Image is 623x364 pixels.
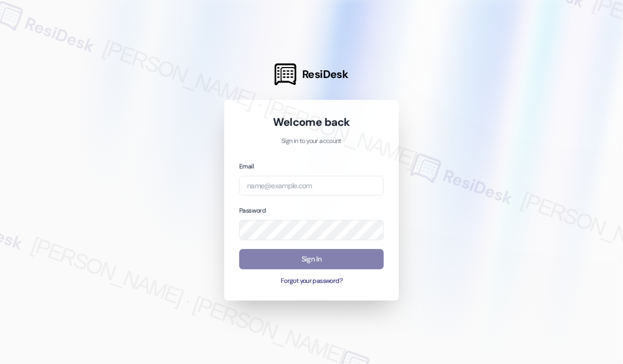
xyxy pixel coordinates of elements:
[275,63,296,85] img: ResiDesk Logo
[239,206,266,215] label: Password
[239,137,384,146] p: Sign in to your account
[239,176,384,196] input: name@example.com
[239,162,254,171] label: Email
[239,277,384,286] button: Forgot your password?
[239,249,384,269] button: Sign In
[302,67,348,82] span: ResiDesk
[239,115,384,129] h1: Welcome back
